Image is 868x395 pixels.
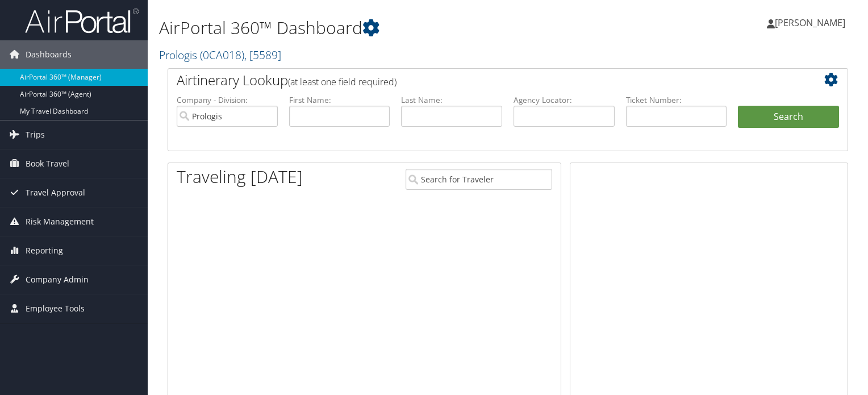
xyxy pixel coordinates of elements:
[159,16,624,40] h1: AirPortal 360™ Dashboard
[626,94,727,106] label: Ticket Number:
[25,7,139,34] img: airportal-logo.png
[401,94,502,106] label: Last Name:
[177,70,782,90] h2: Airtinerary Lookup
[26,207,94,236] span: Risk Management
[177,94,278,106] label: Company - Division:
[775,16,845,29] span: [PERSON_NAME]
[738,106,839,128] button: Search
[26,265,89,294] span: Company Admin
[26,40,72,69] span: Dashboards
[767,6,857,40] a: [PERSON_NAME]
[244,47,281,63] span: , [ 5589 ]
[406,169,552,190] input: Search for Traveler
[289,94,390,106] label: First Name:
[514,94,615,106] label: Agency Locator:
[26,120,45,149] span: Trips
[26,294,85,323] span: Employee Tools
[26,149,69,178] span: Book Travel
[26,178,85,207] span: Travel Approval
[200,47,244,63] span: ( 0CA018 )
[159,47,281,63] a: Prologis
[26,236,63,265] span: Reporting
[177,165,303,189] h1: Traveling [DATE]
[288,76,397,88] span: (at least one field required)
